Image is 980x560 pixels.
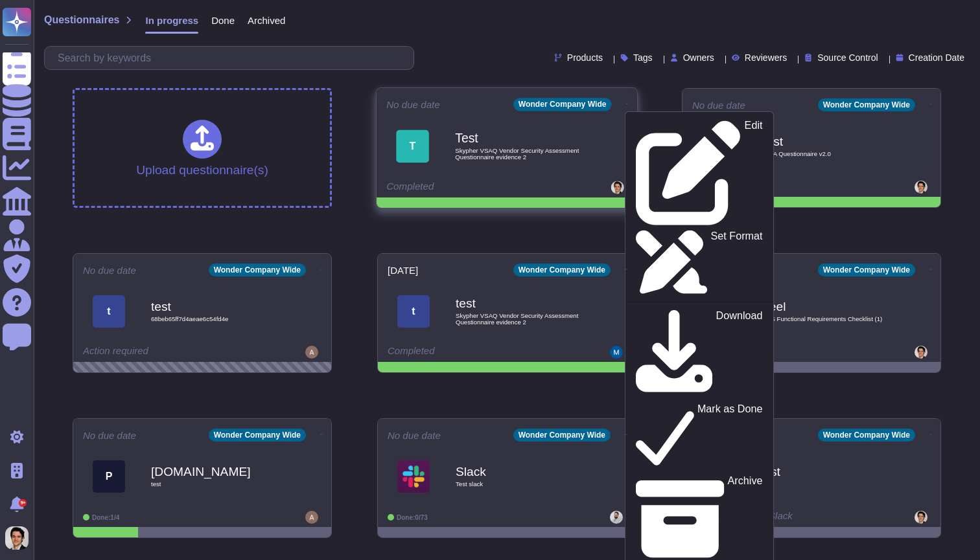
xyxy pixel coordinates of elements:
[83,431,136,440] span: No due date
[915,181,927,194] img: user
[513,98,612,111] div: Wonder Company Wide
[388,346,546,359] div: Completed
[151,481,281,487] span: test
[19,499,27,507] div: 9+
[455,148,586,160] span: Skypher VSAQ Vendor Security Assessment Questionnaire evidence 2
[83,265,136,275] span: No due date
[151,465,281,478] b: [DOMAIN_NAME]
[44,15,119,25] span: Questionnaires
[209,429,306,442] div: Wonder Company Wide
[248,16,285,25] span: Archived
[818,98,915,111] div: Wonder Company Wide
[745,53,787,62] span: Reviewers
[3,524,38,552] button: user
[5,526,29,550] img: user
[625,308,773,401] a: Download
[716,311,763,398] p: Download
[817,53,878,62] span: Source Control
[51,47,414,69] input: Search by keywords
[397,460,430,493] img: Logo
[760,316,890,322] span: HRIS Functional Requirements Checklist (1)
[93,460,125,493] div: P
[397,514,428,521] span: Done: 0/73
[683,53,714,62] span: Owners
[692,100,745,110] span: No due date
[456,465,585,478] b: Slack
[386,181,547,194] div: Completed
[145,16,198,25] span: In progress
[711,231,763,294] p: Set Format
[151,316,281,322] span: 68beb65ff7d4aeae6c54fd4e
[745,120,763,225] p: Edit
[386,100,440,109] span: No due date
[760,151,890,157] span: VSRA Questionnaire v2.0
[567,53,603,62] span: Products
[388,431,441,440] span: No due date
[388,265,418,275] span: [DATE]
[760,135,890,148] b: Test
[610,346,623,359] img: user
[513,263,611,276] div: Wonder Company Wide
[760,481,890,487] span: Test
[396,129,429,162] div: T
[915,511,927,524] img: user
[305,346,318,359] img: user
[610,511,623,524] img: user
[151,300,281,313] b: test
[211,16,235,25] span: Done
[760,465,890,478] b: test
[818,429,915,442] div: Wonder Company Wide
[93,295,125,328] div: t
[633,53,653,62] span: Tags
[305,511,318,524] img: user
[611,181,624,194] img: user
[625,117,773,228] a: Edit
[625,228,773,297] a: Set Format
[513,429,611,442] div: Wonder Company Wide
[83,346,242,359] div: Action required
[209,263,306,276] div: Wonder Company Wide
[909,53,964,62] span: Creation Date
[915,346,927,359] img: user
[92,514,119,521] span: Done: 1/4
[455,132,586,144] b: Test
[818,263,915,276] div: Wonder Company Wide
[456,481,585,487] span: Test slack
[136,120,268,176] div: Upload questionnaire(s)
[625,401,773,473] a: Mark as Done
[456,297,585,309] b: test
[456,313,585,325] span: Skypher VSAQ Vendor Security Assessment Questionnaire evidence 2
[397,295,430,328] div: t
[760,300,890,313] b: Deel
[697,404,763,470] p: Mark as Done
